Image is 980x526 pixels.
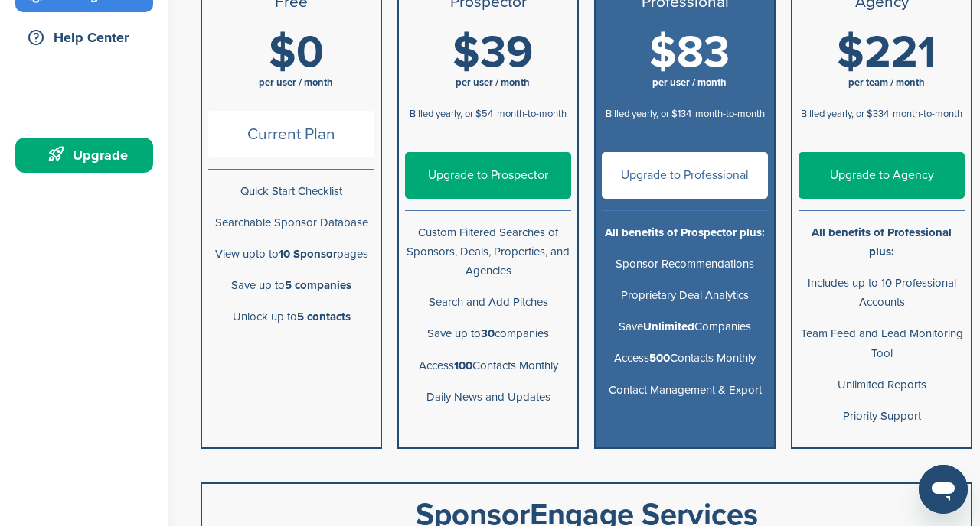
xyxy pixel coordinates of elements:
span: Billed yearly, or $134 [606,108,691,120]
span: per user / month [456,76,530,89]
span: month-to-month [893,108,962,120]
p: Proprietary Deal Analytics [602,286,768,305]
div: Help Center [23,24,153,51]
p: Team Feed and Lead Monitoring Tool [799,324,965,362]
p: Unlimited Reports [799,375,965,394]
p: Access Contacts Monthly [405,356,571,375]
p: Contact Management & Export [602,381,768,400]
span: $39 [452,26,533,80]
b: 500 [649,351,670,365]
a: Upgrade to Professional [602,152,768,199]
p: Search and Add Pitches [405,293,571,312]
span: month-to-month [497,108,567,120]
b: 30 [481,326,495,340]
p: Includes up to 10 Professional Accounts [799,274,965,312]
p: Save Companies [602,317,768,336]
a: Help Center [15,20,153,55]
span: per user / month [259,76,333,89]
p: Access Contacts Monthly [602,349,768,368]
p: Custom Filtered Searches of Sponsors, Deals, Properties, and Agencies [405,223,571,281]
span: per user / month [652,76,727,89]
span: $0 [269,26,324,80]
b: 100 [454,359,472,372]
span: Billed yearly, or $54 [410,108,493,120]
span: Billed yearly, or $334 [801,108,889,120]
iframe: Button to launch messaging window [919,465,968,514]
a: Upgrade to Prospector [405,152,571,199]
p: Save up to companies [405,324,571,343]
b: Unlimited [643,320,694,333]
p: Priority Support [799,407,965,426]
span: Current Plan [208,111,374,157]
b: 5 contacts [297,310,351,323]
span: $221 [837,26,936,80]
b: All benefits of Professional plus: [812,226,952,258]
a: Upgrade [15,138,153,173]
span: per team / month [848,76,925,89]
span: month-to-month [695,108,765,120]
p: Daily News and Updates [405,388,571,407]
a: Upgrade to Agency [799,152,965,199]
p: Quick Start Checklist [208,182,374,201]
b: 10 Sponsor [279,247,337,261]
p: Save up to [208,276,374,295]
p: Searchable Sponsor Database [208,213,374,232]
p: Unlock up to [208,307,374,326]
span: $83 [649,26,730,80]
div: Upgrade [23,141,153,169]
b: All benefits of Prospector plus: [605,226,765,239]
p: View upto to pages [208,245,374,264]
b: 5 companies [285,278,351,292]
p: Sponsor Recommendations [602,255,768,274]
